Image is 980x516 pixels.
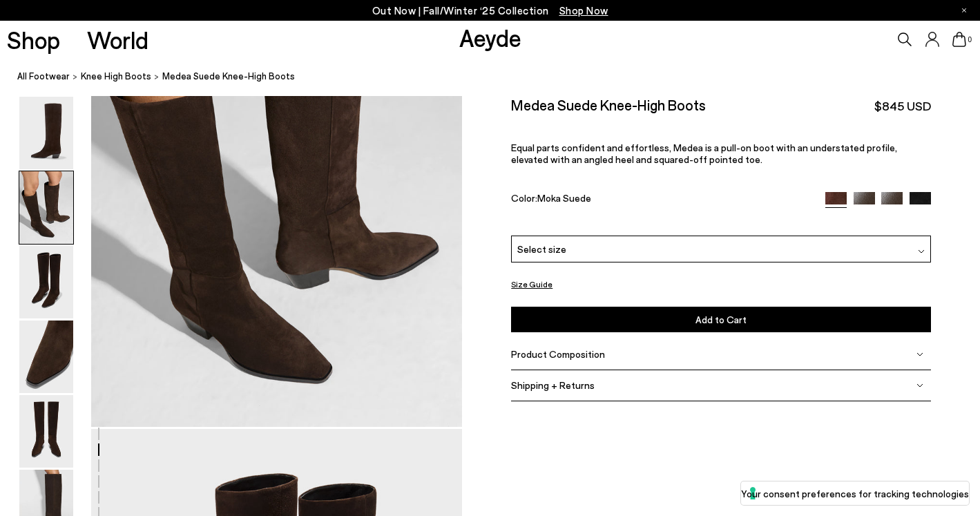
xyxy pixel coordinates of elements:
[511,348,605,360] span: Product Composition
[81,69,151,84] a: knee high boots
[741,481,969,505] button: Your consent preferences for tracking technologies
[916,381,923,388] img: svg%3E
[695,314,747,325] span: Add to Cart
[87,28,148,52] a: World
[559,4,608,17] span: Navigate to /collections/new-in
[511,307,931,332] button: Add to Cart
[19,321,73,393] img: Medea Suede Knee-High Boots - Image 4
[517,241,566,256] span: Select size
[537,192,591,204] span: Moka Suede
[19,246,73,318] img: Medea Suede Knee-High Boots - Image 3
[81,70,151,82] span: knee high boots
[372,2,608,19] p: Out Now | Fall/Winter ‘25 Collection
[966,36,973,44] span: 0
[511,276,553,293] button: Size Guide
[19,171,73,244] img: Medea Suede Knee-High Boots - Image 2
[17,69,70,84] a: All Footwear
[19,395,73,468] img: Medea Suede Knee-High Boots - Image 5
[17,58,980,96] nav: breadcrumb
[19,97,73,169] img: Medea Suede Knee-High Boots - Image 1
[916,350,923,357] img: svg%3E
[459,23,521,52] a: Aeyde
[511,192,811,208] div: Color:
[511,142,931,165] p: Equal parts confident and effortless, Medea is a pull-on boot with an understated profile, elevat...
[7,28,60,52] a: Shop
[511,96,706,113] h2: Medea Suede Knee-High Boots
[511,379,595,391] span: Shipping + Returns
[162,69,295,84] span: Medea Suede Knee-High Boots
[952,32,966,47] a: 0
[918,248,925,255] img: svg%3E
[874,97,931,115] span: $845 USD
[741,486,969,501] label: Your consent preferences for tracking technologies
